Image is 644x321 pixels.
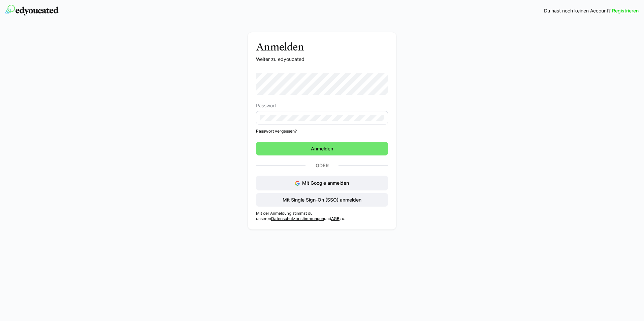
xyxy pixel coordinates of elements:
span: Mit Google anmelden [302,180,349,186]
button: Mit Single Sign-On (SSO) anmelden [256,193,388,207]
a: Datenschutzbestimmungen [271,216,324,221]
button: Anmelden [256,142,388,155]
h3: Anmelden [256,40,388,53]
p: Mit der Anmeldung stimmst du unseren und zu. [256,211,388,221]
span: Anmelden [310,145,334,152]
span: Passwort [256,103,276,108]
a: Passwort vergessen? [256,129,388,134]
span: Du hast noch keinen Account? [544,7,611,14]
img: edyoucated [5,5,59,15]
p: Oder [305,161,339,170]
p: Weiter zu edyoucated [256,56,388,63]
a: AGB [331,216,340,221]
span: Mit Single Sign-On (SSO) anmelden [282,197,362,203]
a: Registrieren [612,7,639,14]
button: Mit Google anmelden [256,176,388,190]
